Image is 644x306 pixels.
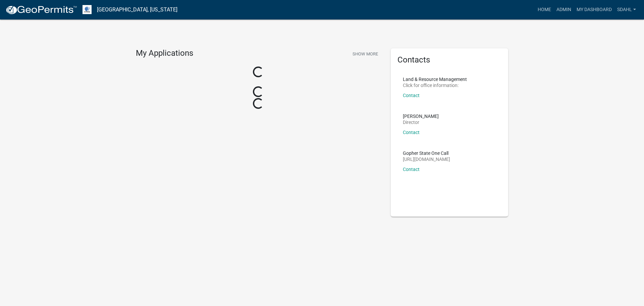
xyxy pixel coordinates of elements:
a: Contact [403,167,420,172]
p: [URL][DOMAIN_NAME] [403,157,450,162]
p: Click for office information: [403,83,467,88]
button: Show More [350,48,381,59]
p: Director [403,120,439,125]
h5: Contacts [397,55,501,65]
p: Gopher State One Call [403,151,450,156]
h4: My Applications [136,48,193,58]
a: sdahl [614,3,639,16]
a: [GEOGRAPHIC_DATA], [US_STATE] [97,4,177,15]
a: Admin [554,3,574,16]
a: Contact [403,130,420,135]
a: Home [535,3,554,16]
a: My Dashboard [574,3,614,16]
a: Contact [403,93,420,98]
p: [PERSON_NAME] [403,114,439,119]
img: Otter Tail County, Minnesota [83,5,92,14]
p: Land & Resource Management [403,77,467,82]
